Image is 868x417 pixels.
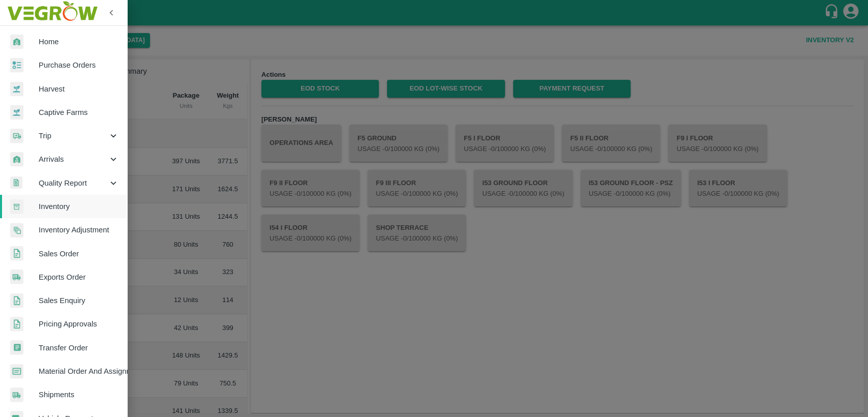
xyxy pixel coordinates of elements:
img: inventory [10,223,23,237]
span: Sales Enquiry [39,295,119,306]
span: Home [39,36,119,47]
img: whInventory [10,199,23,214]
span: Exports Order [39,272,119,283]
img: whTransfer [10,340,23,355]
img: whArrival [10,152,23,167]
span: Transfer Order [39,342,119,353]
span: Trip [39,130,108,141]
img: sales [10,317,23,332]
img: shipments [10,270,23,284]
img: sales [10,293,23,308]
img: harvest [10,81,23,97]
img: delivery [10,129,23,143]
span: Arrivals [39,154,108,165]
span: Material Order And Assignment [39,366,119,377]
span: Captive Farms [39,107,119,118]
img: harvest [10,105,23,120]
span: Sales Order [39,248,119,259]
span: Quality Report [39,177,108,189]
img: reciept [10,58,23,73]
span: Pricing Approvals [39,318,119,330]
img: shipments [10,388,23,402]
span: Purchase Orders [39,59,119,71]
img: whArrival [10,35,23,49]
img: centralMaterial [10,364,23,379]
span: Inventory [39,201,119,212]
span: Harvest [39,83,119,95]
span: Inventory Adjustment [39,224,119,235]
img: qualityReport [10,176,22,189]
span: Shipments [39,389,119,400]
img: sales [10,246,23,261]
